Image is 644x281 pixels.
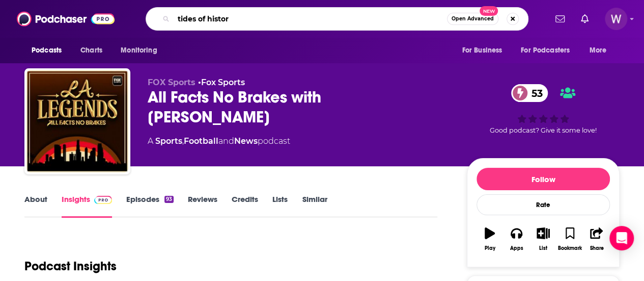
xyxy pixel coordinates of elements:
[184,136,218,146] a: Football
[452,16,494,21] span: Open Advanced
[590,245,603,251] div: Share
[24,41,75,60] button: open menu
[605,8,627,30] img: User Profile
[26,70,128,172] img: All Facts No Brakes with Keyshawn Johnson
[605,8,627,30] span: Logged in as williammwhite
[198,78,245,87] span: •
[24,194,47,218] a: About
[583,221,610,258] button: Share
[510,245,523,251] div: Apps
[182,136,184,146] span: ,
[121,43,157,58] span: Monitoring
[490,126,597,134] span: Good podcast? Give it some love!
[302,194,327,218] a: Similar
[467,78,620,141] div: 53Good podcast? Give it some love!
[74,41,108,60] a: Charts
[556,221,583,258] button: Bookmark
[148,78,195,87] span: FOX Sports
[174,11,447,27] input: Search podcasts, credits, & more...
[17,9,115,29] img: Podchaser - Follow, Share and Rate Podcasts
[114,41,170,60] button: open menu
[558,245,582,251] div: Bookmark
[146,7,528,31] div: Search podcasts, credits, & more...
[582,41,620,60] button: open menu
[126,194,174,218] a: Episodes93
[148,135,290,147] div: A podcast
[530,221,556,258] button: List
[80,43,102,58] span: Charts
[32,43,62,58] span: Podcasts
[234,136,258,146] a: News
[511,84,548,102] a: 53
[480,6,498,16] span: New
[514,41,584,60] button: open menu
[155,136,182,146] a: Sports
[605,8,627,30] button: Show profile menu
[609,226,634,250] div: Open Intercom Messenger
[188,194,217,218] a: Reviews
[201,78,245,87] a: Fox Sports
[462,43,502,58] span: For Business
[94,196,112,204] img: Podchaser Pro
[477,194,610,215] div: Rate
[447,13,498,25] button: Open AdvancedNew
[272,194,288,218] a: Lists
[24,259,117,274] h1: Podcast Insights
[477,168,610,190] button: Follow
[477,221,503,258] button: Play
[485,245,495,251] div: Play
[164,196,174,203] div: 93
[503,221,529,258] button: Apps
[577,10,593,28] a: Show notifications dropdown
[232,194,258,218] a: Credits
[521,43,570,58] span: For Podcasters
[455,41,515,60] button: open menu
[539,245,547,251] div: List
[521,84,548,102] span: 53
[62,194,112,218] a: InsightsPodchaser Pro
[551,10,569,28] a: Show notifications dropdown
[590,43,607,58] span: More
[218,136,234,146] span: and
